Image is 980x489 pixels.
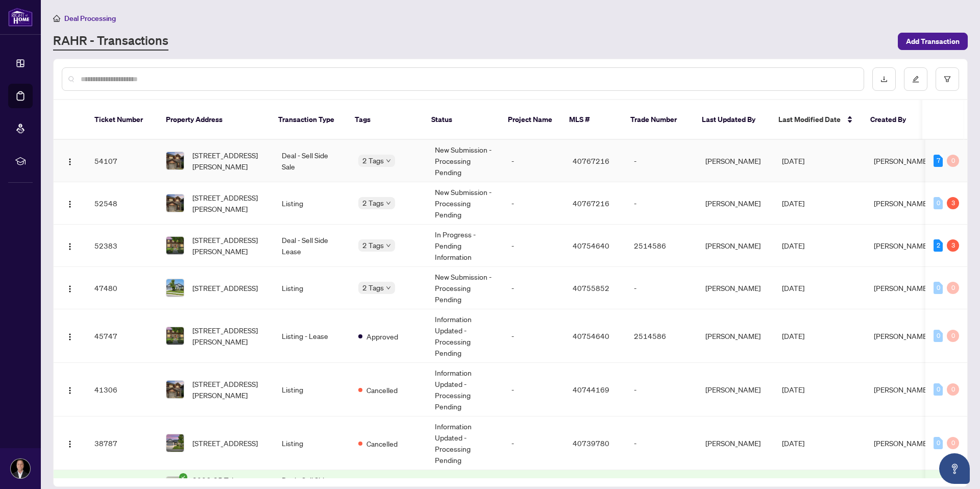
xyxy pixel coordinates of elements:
[934,330,943,342] div: 0
[86,225,158,267] td: 52383
[274,363,350,417] td: Listing
[366,331,398,342] span: Approved
[782,331,804,340] span: [DATE]
[192,192,265,214] span: [STREET_ADDRESS][PERSON_NAME]
[166,381,184,398] img: thumbnail-img
[503,267,565,309] td: -
[947,383,959,396] div: 0
[427,182,503,225] td: New Submission - Processing Pending
[626,140,697,182] td: -
[626,182,697,225] td: -
[86,140,158,182] td: 54107
[366,384,398,396] span: Cancelled
[503,140,565,182] td: -
[947,282,959,294] div: 0
[934,437,943,449] div: 0
[697,363,774,417] td: [PERSON_NAME]
[366,438,398,449] span: Cancelled
[66,285,74,293] img: Logo
[874,156,929,165] span: [PERSON_NAME]
[500,100,561,140] th: Project Name
[503,225,565,267] td: -
[166,237,184,254] img: thumbnail-img
[778,114,841,125] span: Last Modified Date
[66,333,74,341] img: Logo
[904,67,927,91] button: edit
[573,385,609,394] span: 40744169
[912,76,919,83] span: edit
[934,282,943,294] div: 0
[386,201,391,206] span: down
[947,155,959,167] div: 0
[622,100,694,140] th: Trade Number
[62,153,78,169] button: Logo
[386,243,391,248] span: down
[423,100,500,140] th: Status
[697,309,774,363] td: [PERSON_NAME]
[192,437,258,449] span: [STREET_ADDRESS]
[66,440,74,448] img: Logo
[573,438,609,448] span: 40739780
[697,267,774,309] td: [PERSON_NAME]
[427,309,503,363] td: Information Updated - Processing Pending
[898,33,968,50] button: Add Transaction
[880,76,888,83] span: download
[626,363,697,417] td: -
[503,363,565,417] td: -
[62,280,78,296] button: Logo
[427,363,503,417] td: Information Updated - Processing Pending
[770,100,862,140] th: Last Modified Date
[274,309,350,363] td: Listing - Lease
[626,225,697,267] td: 2514586
[874,199,929,208] span: [PERSON_NAME]
[166,327,184,345] img: thumbnail-img
[166,434,184,452] img: thumbnail-img
[944,76,951,83] span: filter
[874,331,929,340] span: [PERSON_NAME]
[86,309,158,363] td: 45747
[573,331,609,340] span: 40754640
[934,383,943,396] div: 0
[782,241,804,250] span: [DATE]
[166,194,184,212] img: thumbnail-img
[362,197,384,209] span: 2 Tags
[53,32,168,51] a: RAHR - Transactions
[362,282,384,294] span: 2 Tags
[503,417,565,470] td: -
[697,417,774,470] td: [PERSON_NAME]
[62,435,78,451] button: Logo
[66,200,74,208] img: Logo
[862,100,923,140] th: Created By
[427,417,503,470] td: Information Updated - Processing Pending
[192,325,265,347] span: [STREET_ADDRESS][PERSON_NAME]
[62,328,78,344] button: Logo
[782,199,804,208] span: [DATE]
[53,15,60,22] span: home
[947,330,959,342] div: 0
[192,234,265,257] span: [STREET_ADDRESS][PERSON_NAME]
[874,283,929,292] span: [PERSON_NAME]
[274,182,350,225] td: Listing
[694,100,770,140] th: Last Updated By
[573,199,609,208] span: 40767216
[274,417,350,470] td: Listing
[697,182,774,225] td: [PERSON_NAME]
[934,197,943,209] div: 0
[158,100,270,140] th: Property Address
[62,237,78,254] button: Logo
[427,267,503,309] td: New Submission - Processing Pending
[11,459,30,478] img: Profile Icon
[86,100,158,140] th: Ticket Number
[934,239,943,252] div: 2
[86,182,158,225] td: 52548
[573,241,609,250] span: 40754640
[503,182,565,225] td: -
[936,67,959,91] button: filter
[192,282,258,294] span: [STREET_ADDRESS]
[274,267,350,309] td: Listing
[386,285,391,290] span: down
[86,363,158,417] td: 41306
[179,473,187,481] span: check-circle
[62,381,78,398] button: Logo
[561,100,622,140] th: MLS #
